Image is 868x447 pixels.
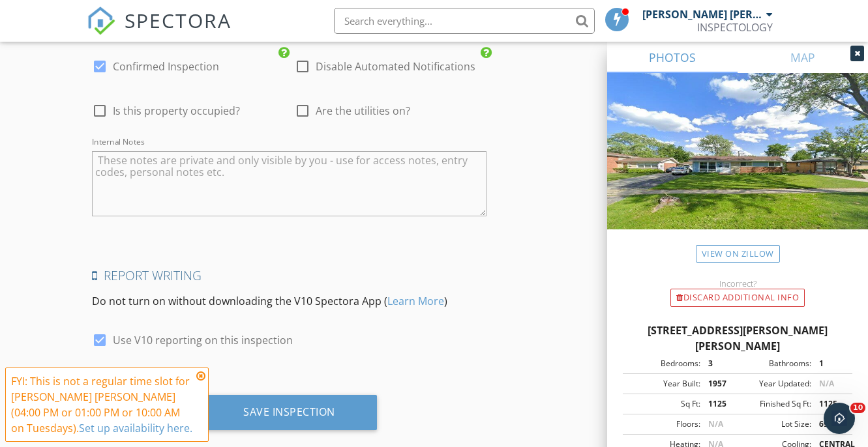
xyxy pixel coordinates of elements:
label: Confirmed Inspection [113,60,219,73]
a: View on Zillow [696,245,780,263]
div: Bathrooms: [738,358,811,369]
div: Lot Size: [738,418,811,430]
div: 6970 [811,418,848,430]
a: Learn More [387,294,444,308]
div: FYI: This is not a regular time slot for [PERSON_NAME] [PERSON_NAME] (04:00 PM or 01:00 PM or 10:... [11,373,192,436]
label: Disable Automated Notifications [316,60,475,73]
div: Year Built: [627,378,700,390]
div: Year Updated: [738,378,811,390]
textarea: Internal Notes [92,151,486,216]
span: 10 [850,403,865,413]
h4: Report Writing [92,267,486,284]
span: Are the utilities on? [316,104,410,117]
div: 1125 [700,398,738,410]
label: Use V10 reporting on this inspection [113,334,293,347]
iframe: Intercom live chat [824,403,855,434]
div: Sq Ft: [627,398,700,410]
div: Bedrooms: [627,358,700,369]
div: Incorrect? [607,278,868,289]
span: Is this property occupied? [113,104,240,117]
input: Search everything... [334,8,595,34]
div: [PERSON_NAME] [PERSON_NAME] [642,8,763,21]
div: Discard Additional info [670,289,805,307]
div: Finished Sq Ft: [738,398,811,410]
div: 1 [811,358,848,369]
div: Save Inspection [243,405,335,418]
span: N/A [819,378,834,389]
div: 1125 [811,398,848,410]
span: SPECTORA [125,7,232,34]
span: N/A [708,418,723,429]
a: MAP [738,42,868,73]
a: PHOTOS [607,42,738,73]
p: Do not turn on without downloading the V10 Spectora App ( ) [92,293,486,309]
div: Floors: [627,418,700,430]
div: 1957 [700,378,738,390]
a: SPECTORA [87,18,232,45]
div: INSPECTOLOGY [697,21,773,34]
div: [STREET_ADDRESS][PERSON_NAME][PERSON_NAME] [623,323,852,354]
div: 3 [700,358,738,369]
img: streetview [607,73,868,261]
a: Set up availability here. [79,421,192,435]
img: The Best Home Inspection Software - Spectora [87,7,115,35]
